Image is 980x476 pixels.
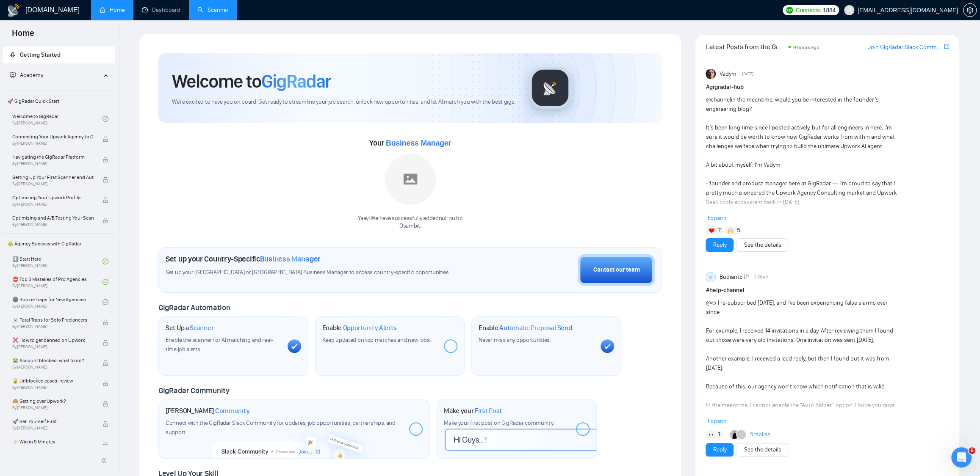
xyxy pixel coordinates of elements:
[963,3,977,17] button: setting
[12,405,94,410] span: By [PERSON_NAME]
[166,407,249,415] h1: [PERSON_NAME]
[944,43,949,51] a: export
[5,27,41,45] span: Home
[102,177,108,183] span: lock
[963,7,976,14] span: setting
[102,197,108,203] span: lock
[102,380,108,386] span: lock
[102,116,108,122] span: check-circle
[100,6,125,14] a: homeHome
[102,360,108,366] span: lock
[593,265,639,275] div: Contact our team
[713,240,726,250] a: Reply
[12,316,94,324] span: ☠️ Fatal Traps for Solo Freelancers
[944,43,949,50] span: export
[12,385,94,390] span: By [PERSON_NAME]
[322,336,431,344] span: Keep updated on top matches and new jobs.
[793,44,819,50] span: 9 hours ago
[720,272,749,282] span: Budianto IP
[479,324,572,332] h1: Enable
[102,401,108,407] span: lock
[12,417,94,426] span: 🚀 Sell Yourself First
[728,228,734,234] img: 🙌
[358,222,462,230] p: Osambit .
[709,228,714,234] img: ❤️
[102,421,108,427] span: lock
[12,336,94,344] span: ❌ How to get banned on Upwork
[444,407,502,415] h1: Make your
[12,173,94,182] span: Setting Up Your First Scanner and Auto-Bidder
[166,269,459,277] span: Set up your [GEOGRAPHIC_DATA] or [GEOGRAPHIC_DATA] Business Manager to access country-specific op...
[963,7,977,14] a: setting
[197,6,229,14] a: searchScanner
[3,47,115,63] li: Getting Started
[12,182,94,187] span: By [PERSON_NAME]
[386,139,451,147] span: Business Manager
[736,238,788,252] button: See the details
[12,252,102,271] a: 1️⃣ Start HereBy[PERSON_NAME]
[529,67,571,109] img: gigradar-logo.png
[142,6,180,14] a: dashboardDashboard
[578,254,655,286] button: Contact our team
[261,70,331,93] span: GigRadar
[101,456,109,465] span: double-left
[385,154,436,205] img: placeholder.png
[742,70,753,78] span: [DATE]
[444,419,554,426] span: Make your first post on GigRadar community.
[706,95,900,291] div: in the meantime, would you be interested in the founder’s engineering blog? It’s been long time s...
[737,226,740,235] span: 5
[260,254,321,264] span: Business Manager
[12,222,94,227] span: By [PERSON_NAME]
[718,430,720,439] span: 1
[102,340,108,346] span: lock
[795,6,821,15] span: Connects:
[706,83,949,92] h1: # gigradar-hub
[12,141,94,146] span: By [PERSON_NAME]
[706,69,716,79] img: Vadym
[750,430,770,439] a: 5replies
[322,324,397,332] h1: Enable
[706,286,949,295] h1: # help-channel
[102,259,108,264] span: check-circle
[10,72,43,79] span: Academy
[706,443,734,457] button: Reply
[166,419,396,436] span: Connect with the GigRadar Slack Community for updates, job opportunities, partnerships, and support.
[213,419,375,458] img: slackcommunity-bg.png
[706,41,786,52] span: Latest Posts from the GigRadar Community
[12,193,94,202] span: Optimizing Your Upwork Profile
[102,279,108,285] span: check-circle
[369,138,451,148] span: Your
[754,273,769,281] span: 8:26 AM
[102,299,108,305] span: check-circle
[20,51,61,58] span: Getting Started
[720,69,736,79] span: Vadym
[12,153,94,161] span: Navigating the GigRadar Platform
[12,293,102,311] a: 🌚 Rookie Traps for New AgenciesBy[PERSON_NAME]
[969,447,975,454] span: 6
[744,445,781,454] a: See the details
[12,377,94,385] span: 🔓 Unblocked cases: review
[12,110,102,128] a: Welcome to GigRadarBy[PERSON_NAME]
[166,254,321,264] h1: Set up your Country-Specific
[718,226,721,235] span: 7
[102,217,108,223] span: lock
[12,161,94,166] span: By [PERSON_NAME]
[20,72,43,79] span: Academy
[215,407,249,415] span: Community
[12,356,94,365] span: 😭 Account blocked: what to do?
[102,136,108,142] span: lock
[102,157,108,162] span: lock
[102,441,108,447] span: lock
[706,96,731,103] span: @channel
[12,132,94,141] span: Connecting Your Upwork Agency to GigRadar
[475,407,502,415] span: First Post
[786,7,793,14] img: upwork-logo.png
[166,324,213,332] h1: Set Up a
[868,43,942,52] a: Join GigRadar Slack Community
[158,386,230,395] span: GigRadar Community
[706,238,734,252] button: Reply
[744,240,781,250] a: See the details
[713,445,726,454] a: Reply
[172,98,515,106] span: We're excited to have you on board. Get ready to streamline your job search, unlock new opportuni...
[12,272,102,291] a: ⛔ Top 3 Mistakes of Pro AgenciesBy[PERSON_NAME]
